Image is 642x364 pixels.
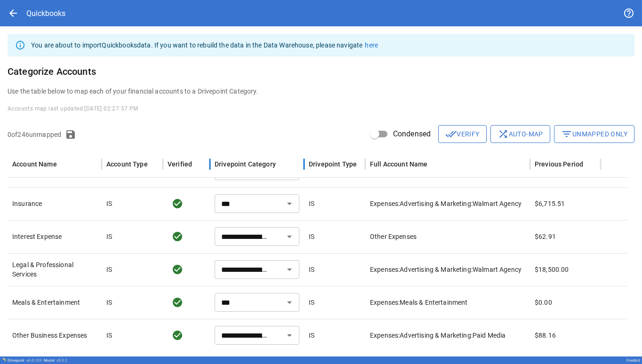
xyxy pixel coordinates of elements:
p: $0.00 [535,298,552,307]
button: Open [283,230,296,243]
p: Other Business Expenses [12,331,97,340]
div: Quickbooks [26,9,65,18]
p: $88.16 [535,331,556,340]
p: Expenses:Advertising & Marketing:Walmart Agency [370,265,525,274]
p: Meals & Entertainment [12,298,97,307]
div: Full Account Name [370,160,428,168]
div: Account Type [106,160,148,168]
span: filter_list [561,128,572,140]
p: $18,500.00 [535,265,569,274]
p: Expenses:Advertising & Marketing:Paid Media [370,331,525,340]
button: Unmapped Only [554,125,634,143]
span: done_all [445,128,457,140]
span: v 5.0.2 [56,358,67,363]
div: Account Name [12,160,57,168]
p: IS [309,265,314,274]
p: IS [309,232,314,241]
span: Accounts map last updated: [DATE] 02:27:57 PM [8,105,138,112]
p: IS [309,298,314,307]
h6: Categorize Accounts [8,64,634,79]
div: Model [44,358,67,363]
a: here [365,41,378,49]
button: Auto-map [490,125,550,143]
p: IS [106,232,112,241]
p: Interest Expense [12,232,97,241]
p: IS [106,331,112,340]
button: Open [283,296,296,309]
span: arrow_back [8,8,19,19]
p: IS [106,199,112,208]
p: Expenses:Meals & Entertainment [370,298,525,307]
div: Drivepoint Category [215,160,276,168]
button: Open [283,197,296,210]
p: Legal & Professional Services [12,260,97,279]
span: v 6.0.109 [26,358,42,363]
p: IS [106,298,112,307]
div: Previous Period [535,160,583,168]
p: IS [309,331,314,340]
span: shuffle [498,128,509,140]
p: IS [106,265,112,274]
div: You are about to import Quickbooks data. If you want to rebuild the data in the Data Warehouse, p... [31,37,378,54]
p: Insurance [12,199,97,208]
button: Verify [438,125,486,143]
div: Freebird [626,358,640,363]
img: Drivepoint [2,358,6,362]
p: 0 of 246 unmapped [8,130,61,139]
div: Verified [168,160,192,168]
p: IS [309,199,314,208]
p: Other Expenses [370,232,525,241]
div: Drivepoint Type [309,160,357,168]
p: Use the table below to map each of your financial accounts to a Drivepoint Category. [8,87,634,96]
span: Condensed [393,128,431,140]
button: Open [283,263,296,276]
p: $6,715.51 [535,199,565,208]
button: Open [283,329,296,342]
div: Drivepoint [8,358,42,363]
p: $62.91 [535,232,556,241]
p: Expenses:Advertising & Marketing:Walmart Agency [370,199,525,208]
